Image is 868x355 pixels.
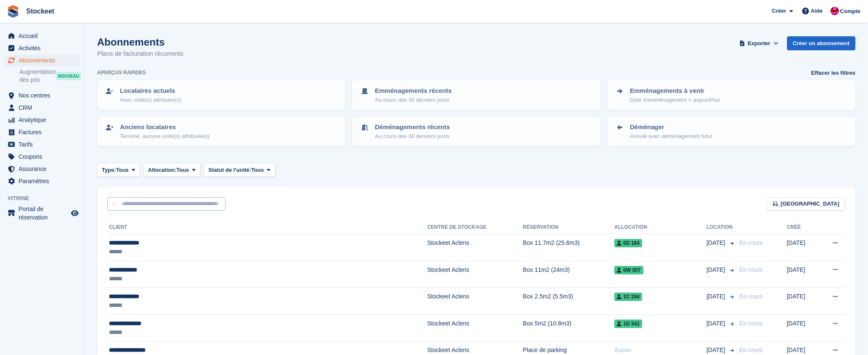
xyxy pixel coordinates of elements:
span: Paramètres [19,175,69,187]
a: menu [4,138,80,150]
span: Factures [19,126,69,138]
td: Box 2.5m2 (5.5m3) [523,288,614,315]
p: Emménagements récents [375,86,452,96]
a: menu [4,126,80,138]
span: Tous [116,166,129,174]
span: En cours [739,239,762,246]
span: 1C 294 [614,293,642,301]
span: [DATE] [706,346,727,355]
span: En cours [739,266,762,273]
span: En cours [739,347,762,353]
span: En cours [739,320,762,327]
a: menu [4,151,80,163]
button: Allocation: Tous [144,163,201,177]
span: Nos centres [19,89,69,101]
span: Créer [772,7,786,15]
td: Stockeet Aclens [427,234,523,261]
p: Avec unité(s) attribuée(s) [120,96,181,104]
a: menu [4,175,80,187]
span: [DATE] [706,292,727,301]
span: Vitrine [8,194,84,203]
span: Tous [251,166,264,174]
span: Tarifs [19,138,69,150]
td: Box 11m2 (24m3) [523,261,614,288]
span: Tous [176,166,189,174]
a: menu [4,42,80,54]
span: Analytique [19,114,69,126]
a: Emménagements récents Au cours des 30 derniers jours [353,81,599,109]
span: Compte [840,7,860,16]
button: Type: Tous [97,163,140,177]
a: menu [4,30,80,42]
span: [DATE] [706,319,727,328]
a: menu [4,89,80,101]
div: NOUVEAU [56,72,81,80]
a: Déménager Annulé avec déménagement futur [608,117,854,145]
a: menu [4,54,80,66]
td: Box 11.7m2 (25.6m3) [523,234,614,261]
a: Boutique d'aperçu [70,208,80,218]
span: 0D 164 [614,239,642,247]
td: [DATE] [787,261,816,288]
th: Réservation [523,221,614,234]
div: Aucun [614,346,706,355]
th: Location [706,221,736,234]
h6: Aperçus rapides [97,69,146,76]
span: [GEOGRAPHIC_DATA] [781,200,839,208]
p: Plans de facturation récurrents [97,49,183,59]
a: Augmentation des prix NOUVEAU [19,68,80,84]
a: menu [4,163,80,175]
td: Stockeet Aclens [427,261,523,288]
span: [DATE] [706,238,727,247]
p: Déménagements récents [375,122,450,132]
button: Statut de l'unité: Tous [204,163,275,177]
a: Locataires actuels Avec unité(s) attribuée(s) [98,81,344,109]
img: stora-icon-8386f47178a22dfd0bd8f6a31ec36ba5ce8667c1dd55bd0f319d3a0aa187defe.svg [7,5,19,18]
a: Créer un abonnement [787,36,855,50]
button: Exporter [738,36,780,50]
p: Terminé, aucune unité(s) attribuée(s) [120,132,209,141]
span: 1D 341 [614,320,642,328]
span: [DATE] [706,266,727,274]
span: Allocation: [148,166,176,174]
th: Créé [787,221,816,234]
td: Stockeet Aclens [427,288,523,315]
p: Au cours des 30 derniers jours [375,132,450,141]
td: [DATE] [787,234,816,261]
span: Abonnements [19,54,69,66]
h1: Abonnements [97,36,183,48]
a: Déménagements récents Au cours des 30 derniers jours [353,117,599,145]
span: Statut de l'unité: [209,166,251,174]
a: Stockeet [23,4,58,18]
p: Emménagements à venir [630,86,720,96]
p: Anciens locataires [120,122,209,132]
a: Effacer les filtres [811,69,855,77]
a: Emménagements à venir Date d'emménagement > aujourd'hui [608,81,854,109]
td: [DATE] [787,314,816,341]
span: En cours [739,293,762,300]
span: Aide [811,7,822,15]
span: 0W 007 [614,266,643,274]
p: Date d'emménagement > aujourd'hui [630,96,720,104]
a: Anciens locataires Terminé, aucune unité(s) attribuée(s) [98,117,344,145]
p: Locataires actuels [120,86,181,96]
td: Stockeet Aclens [427,314,523,341]
span: Portail de réservation [19,205,69,222]
a: menu [4,114,80,126]
p: Au cours des 30 derniers jours [375,96,452,104]
p: Déménager [630,122,712,132]
span: Accueil [19,30,69,42]
span: Activités [19,42,69,54]
span: Coupons [19,151,69,163]
span: CRM [19,102,69,114]
td: Box 5m2 (10.8m3) [523,314,614,341]
span: Type: [102,166,116,174]
span: Assurance [19,163,69,175]
span: Exporter [748,39,770,48]
a: menu [4,102,80,114]
th: Centre de stockage [427,221,523,234]
p: Annulé avec déménagement futur [630,132,712,141]
a: menu [4,205,80,222]
img: Valentin BURDET [830,7,839,15]
span: Augmentation des prix [19,68,56,84]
